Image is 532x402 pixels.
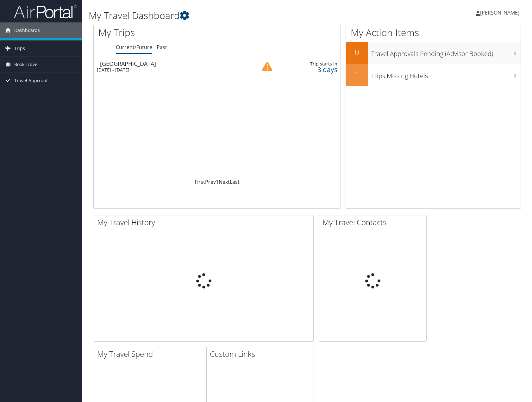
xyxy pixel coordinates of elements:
[216,178,219,185] a: 1
[195,178,205,185] a: First
[230,178,240,185] a: Last
[14,40,25,56] span: Trips
[371,68,521,80] h3: Trips Missing Hotels
[322,217,426,228] h2: My Travel Contacts
[285,67,337,72] div: 3 days
[346,42,521,64] a: 0Travel Approvals Pending (Advisor Booked)
[157,44,167,51] a: Past
[97,217,313,228] h2: My Travel History
[262,62,272,72] img: alert-flat-solid-caution.png
[210,349,314,359] h2: Custom Links
[97,67,244,73] div: [DATE] - [DATE]
[346,64,521,86] a: 1Trips Missing Hotels
[480,9,519,16] span: [PERSON_NAME]
[97,349,201,359] h2: My Travel Spend
[89,9,380,22] h1: My Travel Dashboard
[116,44,152,51] a: Current/Future
[285,61,337,67] div: Trip starts in
[346,47,368,58] h2: 0
[14,4,77,19] img: airportal-logo.png
[14,73,47,89] span: Travel Approval
[100,61,247,66] div: [GEOGRAPHIC_DATA]
[346,69,368,80] h2: 1
[14,22,40,38] span: Dashboards
[219,178,230,185] a: Next
[476,3,526,22] a: [PERSON_NAME]
[346,26,521,39] h1: My Action Items
[98,26,233,39] h1: My Trips
[14,57,39,72] span: Book Travel
[371,46,521,58] h3: Travel Approvals Pending (Advisor Booked)
[205,178,216,185] a: Prev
